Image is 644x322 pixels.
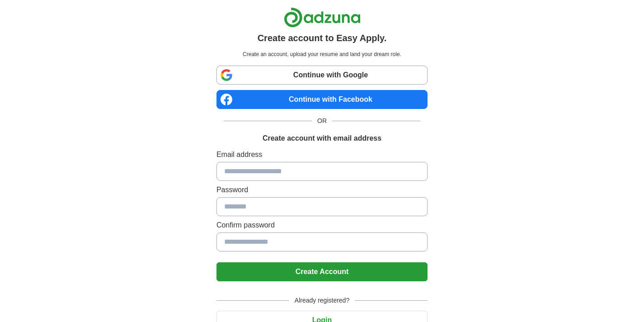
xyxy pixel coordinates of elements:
[263,133,381,144] h1: Create account with email address
[216,220,428,231] label: Confirm password
[284,7,361,28] img: Adzuna logo
[216,90,428,109] a: Continue with Facebook
[289,296,355,305] span: Already registered?
[312,116,332,126] span: OR
[218,50,426,58] p: Create an account, upload your resume and land your dream role.
[216,262,428,281] button: Create Account
[216,66,428,85] a: Continue with Google
[216,149,428,160] label: Email address
[216,185,428,195] label: Password
[258,31,387,45] h1: Create account to Easy Apply.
